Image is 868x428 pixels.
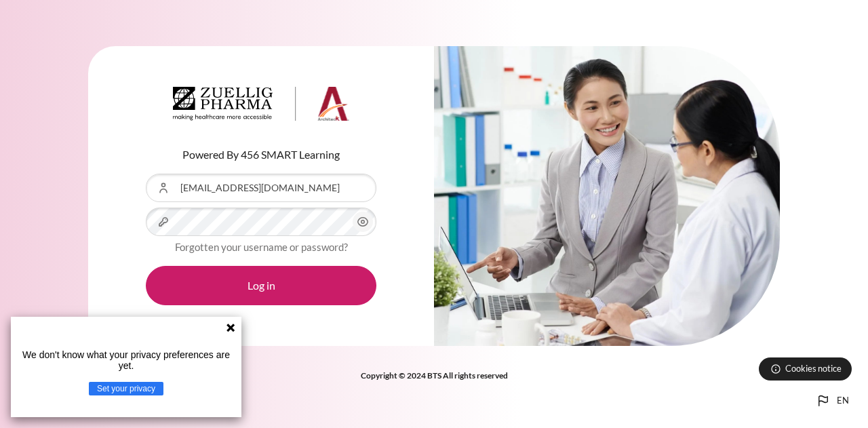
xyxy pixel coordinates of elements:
input: Username or Email Address [146,174,376,202]
button: Cookies notice [759,357,852,381]
button: Log in [146,266,376,305]
a: Architeck [173,87,349,126]
p: Powered By 456 SMART Learning [146,147,376,163]
span: en [837,394,849,408]
a: Forgotten your username or password? [175,241,348,253]
span: Cookies notice [785,362,842,375]
button: Languages [810,387,854,414]
strong: Copyright © 2024 BTS All rights reserved [361,370,508,381]
p: We don't know what your privacy preferences are yet. [16,349,236,371]
img: Architeck [173,87,349,121]
button: Set your privacy [89,382,163,395]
